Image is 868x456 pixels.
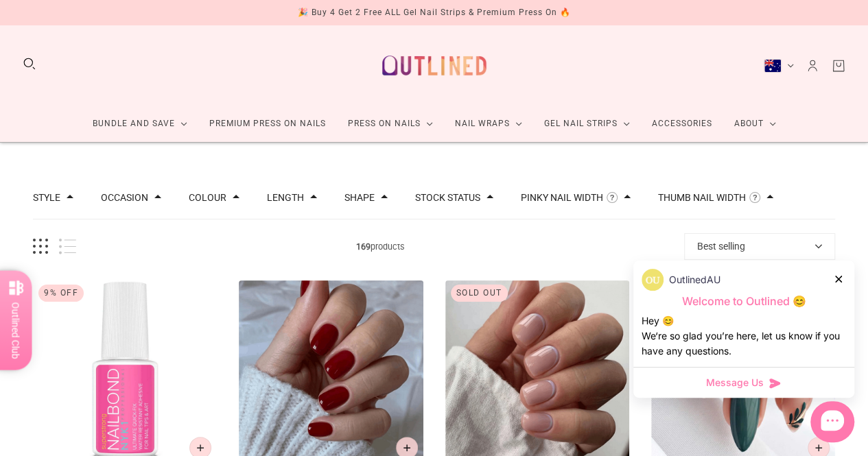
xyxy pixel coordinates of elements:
[451,285,508,302] div: Sold out
[764,59,794,73] button: Australia
[198,106,337,142] a: Premium Press On Nails
[33,239,48,254] button: Grid view
[669,272,720,287] p: OutlinedAU
[723,106,787,142] a: About
[684,233,835,260] button: Best selling
[356,241,371,252] b: 169
[22,56,37,71] button: Search
[444,106,533,142] a: Nail Wraps
[59,239,76,254] button: List view
[642,313,846,359] div: Hey 😊 We‘re so glad you’re here, let us know if you have any questions.
[297,5,570,20] div: 🎉 Buy 4 Get 2 Free ALL Gel Nail Strips & Premium Press On 🔥
[706,376,764,389] span: Message Us
[76,239,684,254] span: products
[38,285,84,302] div: 9% Off
[82,106,198,142] a: Bundle and Save
[641,106,723,142] a: Accessories
[805,58,820,73] a: Account
[374,36,495,95] a: Outlined
[642,294,846,309] p: Welcome to Outlined 😊
[337,106,444,142] a: Press On Nails
[642,269,664,291] img: data:image/png;base64,iVBORw0KGgoAAAANSUhEUgAAACQAAAAkCAYAAADhAJiYAAACJklEQVR4AexUvWsUQRx9+3VfJsY...
[831,58,846,73] a: Cart
[533,106,641,142] a: Gel Nail Strips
